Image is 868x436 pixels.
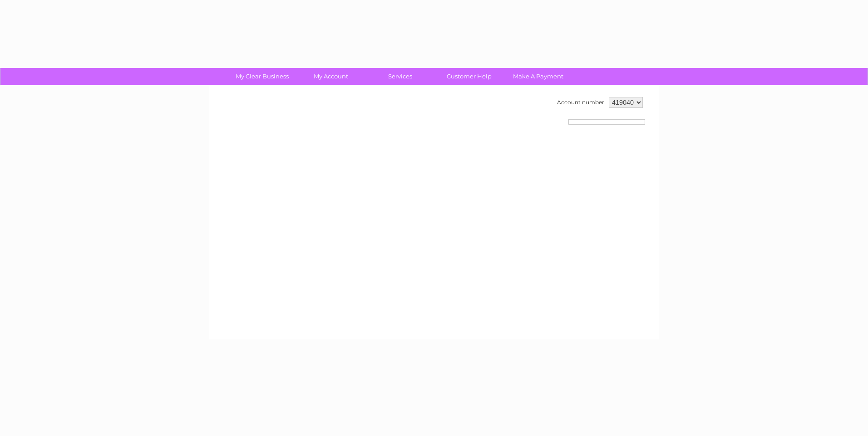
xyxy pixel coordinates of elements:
[501,68,576,85] a: Make A Payment
[363,68,438,85] a: Services
[294,68,369,85] a: My Account
[432,68,507,85] a: Customer Help
[225,68,300,85] a: My Clear Business
[555,95,607,110] td: Account number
